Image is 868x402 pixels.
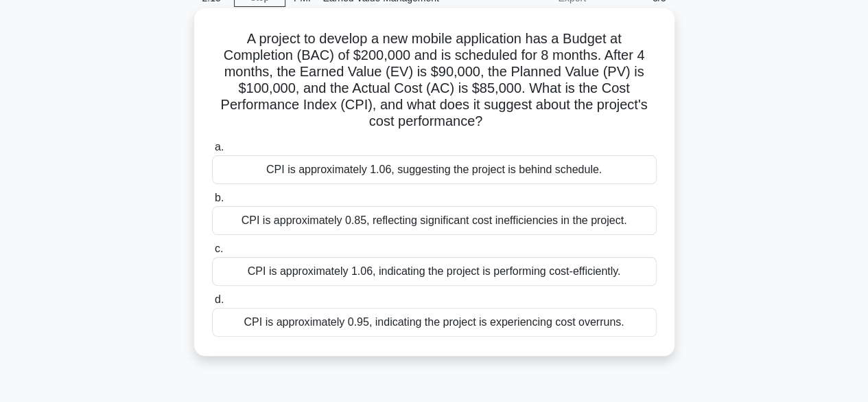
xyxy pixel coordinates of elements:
div: CPI is approximately 0.85, reflecting significant cost inefficiencies in the project. [212,206,657,235]
div: CPI is approximately 0.95, indicating the project is experiencing cost overruns. [212,308,657,337]
span: c. [215,243,223,254]
div: CPI is approximately 1.06, suggesting the project is behind schedule. [212,155,657,184]
div: CPI is approximately 1.06, indicating the project is performing cost-efficiently. [212,257,657,286]
h5: A project to develop a new mobile application has a Budget at Completion (BAC) of $200,000 and is... [211,30,658,131]
span: b. [215,192,224,203]
span: d. [215,293,224,305]
span: a. [215,141,224,153]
